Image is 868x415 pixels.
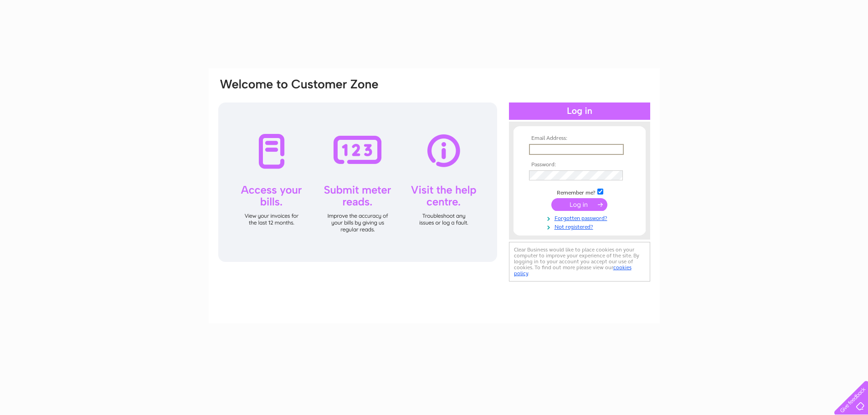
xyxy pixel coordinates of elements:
td: Remember me? [527,187,632,196]
div: Clear Business would like to place cookies on your computer to improve your experience of the sit... [509,242,650,282]
input: Submit [551,198,607,211]
th: Email Address: [527,135,632,142]
a: Not registered? [529,222,632,231]
a: Forgotten password? [529,213,632,222]
a: cookies policy [514,264,632,277]
th: Password: [527,162,632,168]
